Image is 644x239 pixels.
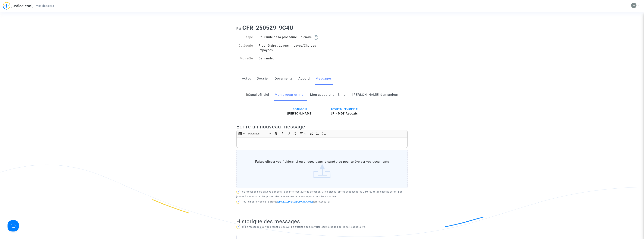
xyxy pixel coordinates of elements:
div: Rich Text Editor, main [236,137,408,148]
img: help.svg [314,35,318,40]
span: ? [238,201,239,203]
span: ? [238,226,239,228]
a: Dossier [257,72,269,85]
b: CFR-250529-9C4U [242,24,294,31]
a: Mes dossiers [33,3,57,9]
span: ? [238,191,239,193]
button: Paragraph [246,131,272,137]
p: Tout email envoyé à l'adresse sera stocké ici. [236,200,408,204]
a: Actus [242,72,251,85]
h2: Ecrire un nouveau message [236,123,408,130]
span: Mes dossiers [36,4,54,8]
span: Ref. [236,27,242,30]
p: Ce message sera envoyé par email aux interlocuteurs de ce canal. Si les pièces jointes dépassent ... [236,190,408,199]
div: Propriétaire : Loyers impayés/Charges impayées [256,43,322,52]
div: Poursuite de la procédure judiciaire [256,35,322,40]
b: JP - MDT Avocats [331,112,358,115]
b: [PERSON_NAME] [287,112,313,115]
img: d7dd7dc5ac79a4b451e44d589370ab3b [631,3,636,8]
iframe: Help Scout Beacon - Open [8,220,19,231]
img: jc-logo.svg [3,2,33,10]
p: Si un message que vous venez d'envoyer ne s'affiche pas, rafraichissez la page pour la faire appa... [236,225,408,229]
span: DEMANDEUR [293,108,307,111]
span: Paragraph [248,131,268,136]
div: Catégorie [234,43,256,52]
a: Mon association & moi [310,89,347,101]
a: Mon avocat et moi [275,89,304,101]
div: Editor toolbar [236,130,408,137]
div: Etape [234,35,256,40]
div: Mon rôle [234,56,256,61]
a: Canal officiel [246,89,269,101]
a: Documents [275,72,293,85]
div: Demandeur [256,56,322,61]
a: [PERSON_NAME] demandeur [352,89,398,101]
a: Accord [298,72,310,85]
a: Messages [316,72,332,85]
span: AVOCAT DU DEMANDEUR [331,108,358,111]
h2: Historique des messages [236,218,408,225]
a: [EMAIL_ADDRESS][DOMAIN_NAME] [277,200,313,203]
